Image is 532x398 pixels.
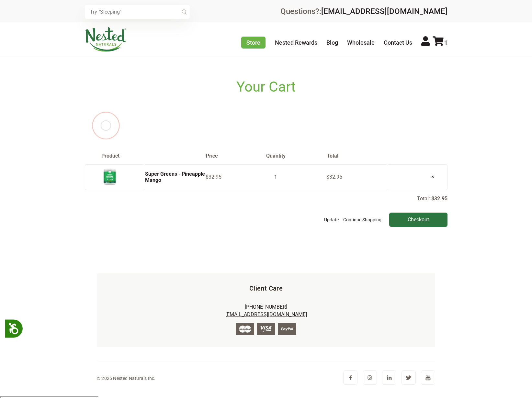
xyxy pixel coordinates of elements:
a: Continue Shopping [342,213,383,227]
img: loader_new.svg [85,105,127,147]
a: × [426,169,439,185]
img: Super Greens - Pineapple Mango - 30 Servings [102,167,118,186]
th: Quantity [266,153,326,159]
th: Total [326,153,387,159]
button: Update [323,213,340,227]
a: Super Greens - Pineapple Mango [145,171,205,183]
a: Nested Rewards [275,39,317,46]
div: Questions?: [280,7,447,15]
img: Nested Naturals [85,27,127,52]
a: [PHONE_NUMBER] [245,304,287,310]
a: 1 [433,39,447,46]
span: $32.95 [206,174,221,180]
h5: Client Care [107,284,425,293]
div: © 2025 Nested Naturals Inc. [97,374,155,382]
p: $32.95 [431,195,447,202]
a: [EMAIL_ADDRESS][DOMAIN_NAME] [321,7,447,16]
input: Try "Sleeping" [85,5,190,19]
a: Contact Us [384,39,412,46]
a: Wholesale [347,39,375,46]
a: Blog [326,39,338,46]
th: Product [85,153,206,159]
h1: Your Cart [85,79,447,95]
span: $32.95 [326,174,342,180]
span: 1 [444,39,447,46]
a: Store [241,37,266,49]
a: [EMAIL_ADDRESS][DOMAIN_NAME] [225,311,307,317]
input: Checkout [389,213,447,227]
div: Total: [85,195,447,227]
th: Price [206,153,266,159]
img: credit-cards.png [236,323,296,335]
